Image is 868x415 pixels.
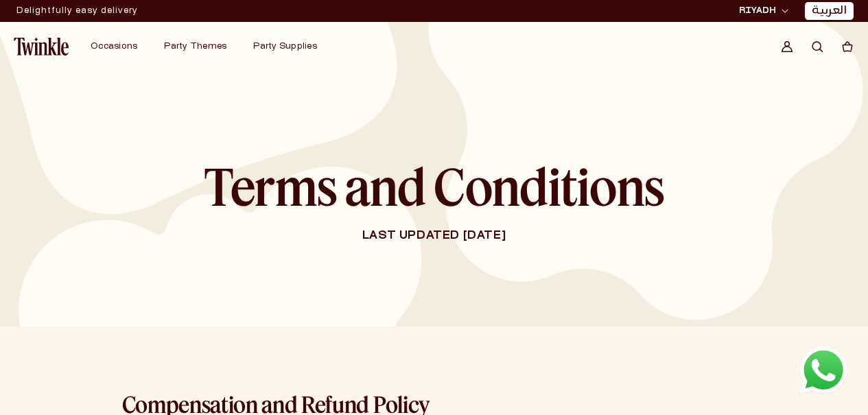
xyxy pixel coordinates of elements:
a: Party Themes [164,41,226,52]
a: Occasions [91,41,137,52]
a: العربية [812,4,847,19]
div: Announcement [16,1,138,21]
span: Party Themes [164,43,226,51]
summary: Party Supplies [245,33,336,60]
span: Occasions [91,43,137,51]
a: Party Supplies [253,41,317,52]
span: RIYADH [739,5,776,17]
h1: Terms and Conditions [14,161,854,211]
summary: Occasions [82,33,156,60]
img: Twinkle [14,38,69,56]
summary: Search [802,32,832,62]
span: Last updated [DATE] [14,231,854,242]
p: Delightfully easy delivery [16,1,138,21]
summary: Party Themes [156,33,245,60]
span: Party Supplies [253,43,317,51]
button: RIYADH [735,4,793,18]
